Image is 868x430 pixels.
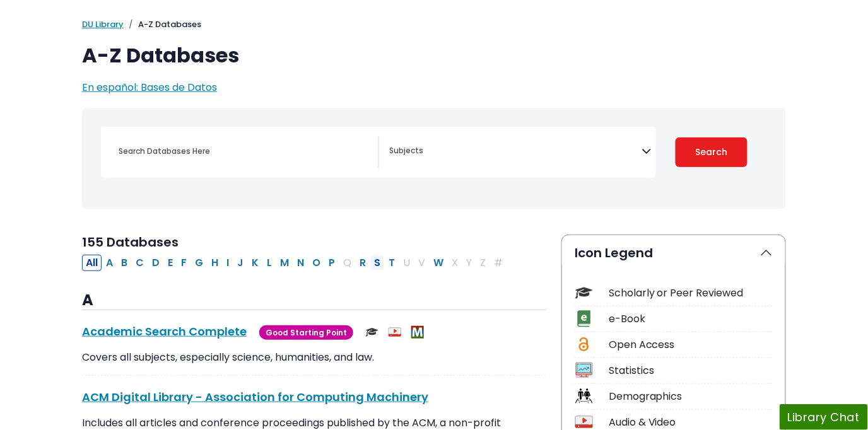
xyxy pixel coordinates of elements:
textarea: Search [389,147,642,157]
button: Library Chat [780,404,868,430]
p: Covers all subjects, especially science, humanities, and law. [82,350,546,365]
a: Academic Search Complete [82,323,247,339]
img: Icon Scholarly or Peer Reviewed [575,284,592,301]
img: Audio & Video [389,326,401,339]
h1: A-Z Databases [82,44,786,67]
button: Filter Results T [385,255,399,271]
div: e-Book [609,311,773,327]
img: Icon Statistics [575,362,592,379]
button: Filter Results J [233,255,247,271]
button: Filter Results A [102,255,117,271]
div: Scholarly or Peer Reviewed [609,286,773,301]
img: Icon Open Access [576,336,592,353]
a: DU Library [82,18,124,30]
button: Filter Results G [191,255,207,271]
button: Filter Results L [263,255,276,271]
button: Filter Results E [164,255,177,271]
button: Filter Results P [325,255,339,271]
span: Good Starting Point [259,325,353,340]
button: Icon Legend [562,235,785,270]
div: Demographics [609,389,773,404]
img: MeL (Michigan electronic Library) [411,326,424,339]
button: Filter Results B [117,255,131,271]
input: Search database by title or keyword [111,142,378,160]
div: Statistics [609,363,773,378]
button: Filter Results I [223,255,233,271]
button: Submit for Search Results [676,137,748,167]
button: Filter Results F [177,255,191,271]
button: Filter Results M [276,255,293,271]
button: Filter Results W [430,255,447,271]
button: Filter Results K [248,255,262,271]
nav: Search filters [82,108,786,209]
a: En español: Bases de Datos [82,80,217,95]
nav: breadcrumb [82,18,786,31]
div: Audio & Video [609,415,773,430]
img: Scholarly or Peer Reviewed [366,326,378,339]
button: All [82,255,102,271]
a: ACM Digital Library - Association for Computing Machinery [82,389,428,405]
div: Alpha-list to filter by first letter of database name [82,255,508,269]
li: A-Z Databases [124,18,201,31]
img: Icon e-Book [575,310,592,327]
button: Filter Results S [370,255,384,271]
button: Filter Results C [132,255,148,271]
h3: A [82,291,546,310]
button: Filter Results R [356,255,370,271]
button: Filter Results D [148,255,163,271]
button: Filter Results O [308,255,324,271]
div: Open Access [609,337,773,352]
button: Filter Results H [208,255,222,271]
button: Filter Results N [293,255,308,271]
span: 155 Databases [82,233,179,251]
img: Icon Demographics [575,388,592,405]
